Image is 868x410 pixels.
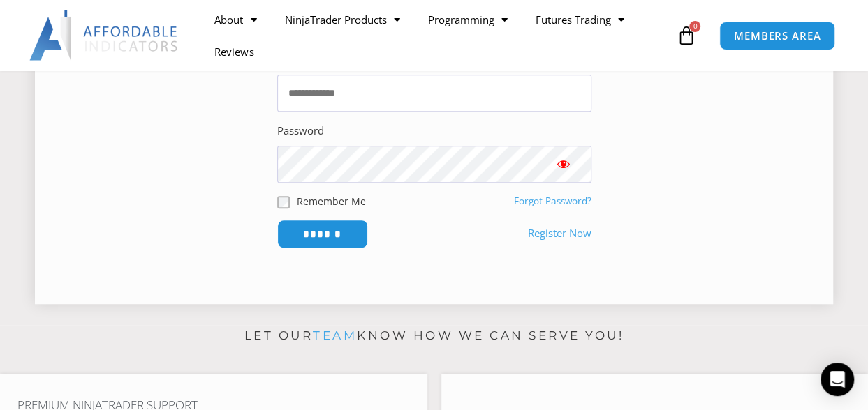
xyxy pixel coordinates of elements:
[521,3,638,36] a: Futures Trading
[719,22,836,50] a: MEMBERS AREA
[536,146,591,182] button: Show password
[297,194,366,208] label: Remember Me
[277,121,324,141] label: Password
[655,15,716,56] a: 0
[514,195,591,207] a: Forgot Password?
[734,31,821,41] span: MEMBERS AREA
[200,3,270,36] a: About
[821,363,854,396] div: Open Intercom Messenger
[200,36,267,68] a: Reviews
[413,3,521,36] a: Programming
[528,224,591,243] a: Register Now
[313,328,357,342] a: team
[29,10,179,61] img: LogoAI | Affordable Indicators – NinjaTrader
[689,21,700,32] span: 0
[200,3,672,68] nav: Menu
[270,3,413,36] a: NinjaTrader Products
